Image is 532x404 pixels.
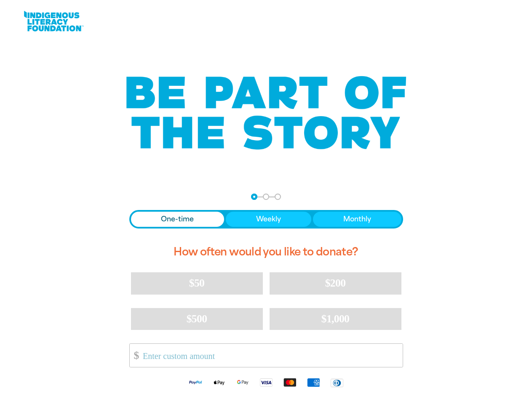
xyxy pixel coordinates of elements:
[189,277,204,289] span: $50
[137,344,402,367] input: Enter custom amount
[207,377,231,387] img: Apple Pay logo
[131,308,263,330] button: $500
[131,272,263,294] button: $50
[231,377,254,387] img: Google Pay logo
[129,210,403,229] div: Donation frequency
[184,377,207,387] img: Paypal logo
[119,59,414,167] img: Be part of the story
[187,313,207,325] span: $500
[278,377,302,387] img: Mastercard logo
[263,194,269,200] button: Navigate to step 2 of 3 to enter your details
[251,194,257,200] button: Navigate to step 1 of 3 to enter your donation amount
[256,214,281,224] span: Weekly
[313,212,401,227] button: Monthly
[129,371,403,394] div: Available payment methods
[325,378,349,388] img: Diners Club logo
[161,214,194,224] span: One-time
[302,377,325,387] img: American Express logo
[270,308,401,330] button: $1,000
[129,239,403,266] h2: How often would you like to donate?
[325,277,346,289] span: $200
[226,212,311,227] button: Weekly
[130,346,139,365] span: $
[131,212,225,227] button: One-time
[275,194,281,200] button: Navigate to step 3 of 3 to enter your payment details
[270,272,401,294] button: $200
[321,313,350,325] span: $1,000
[254,377,278,387] img: Visa logo
[343,214,371,224] span: Monthly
